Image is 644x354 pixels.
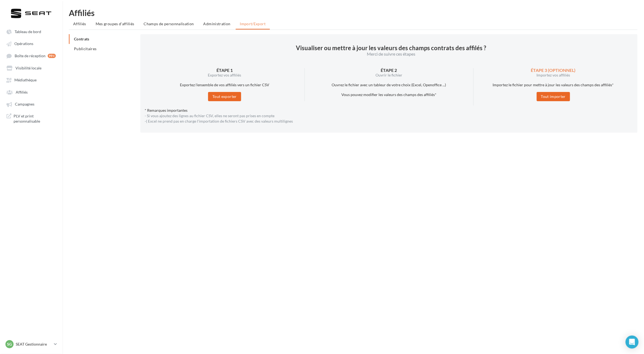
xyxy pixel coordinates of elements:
p: Étape 2 [309,68,469,72]
span: Opérations [14,42,33,46]
button: Tout importer [537,92,570,101]
span: Tableau de bord [15,29,41,34]
span: Affiliés [16,90,28,94]
a: PLV et print personnalisable [3,111,59,126]
span: Campagnes [15,102,34,107]
p: * Remarques importantes [145,108,624,113]
p: -( Excel ne prend pas en charge l'importation de fichiers CSV avec des valeurs multilignes [145,119,624,124]
p: Vous pouvez modifier les valeurs des champs des affiliés* [309,92,469,97]
a: Tableau de bord [3,27,59,36]
p: - Si vous ajoutez des lignes au fichier CSV, elles ne seront pas prises en compte [145,113,624,119]
p: Ouvrir le fichier [309,72,469,78]
span: Champs de personnalisation [144,21,194,26]
span: Boîte de réception [15,53,46,58]
p: SEAT Gestionnaire [16,342,52,347]
p: Exportez l'ensemble de vos affiliés vers un fichier CSV [145,82,304,88]
a: Affiliés [3,87,59,97]
span: PLV et print personnalisable [14,113,56,124]
p: Importez le fichier pour mettre à jour les valeurs des champs des affiliés* [474,82,633,88]
span: Mes groupes d'affiliés [96,21,134,26]
p: Étape 3 (Optionnel) [474,68,633,72]
span: Médiathèque [14,78,37,82]
a: Campagnes [3,99,59,109]
a: Visibilité locale [3,63,59,73]
div: Affiliés [69,9,637,17]
a: Boîte de réception 99+ [3,51,59,61]
span: SG [7,342,12,347]
p: Importez vos affiliés [474,72,633,78]
span: Affiliés [73,21,86,26]
a: SG SEAT Gestionnaire [4,339,58,349]
p: Exportez vos affiliés [145,72,304,78]
div: 99+ [48,54,56,58]
span: Administration [203,21,231,26]
p: Ouvrez le fichier avec un tableur de votre choix (Excel, Openoffice ...) [309,82,469,88]
p: Merci de suivre ces étapes [145,51,637,57]
p: Étape 1 [145,68,304,72]
a: Médiathèque [3,75,59,85]
p: Visualiser ou mettre à jour les valeurs des champs contrats des affilés ? [145,45,637,51]
div: Open Intercom Messenger [626,336,639,349]
a: Opérations [3,39,59,48]
span: Publicitaires [74,46,97,51]
span: Visibilité locale [15,66,41,70]
button: Tout exporter [208,92,241,101]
